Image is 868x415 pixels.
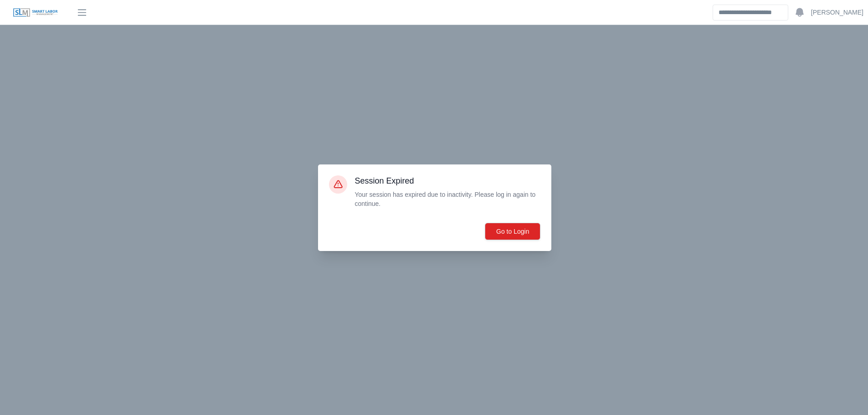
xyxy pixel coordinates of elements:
[354,190,540,208] p: Your session has expired due to inactivity. Please log in again to continue.
[13,8,58,18] img: SLM Logo
[485,223,540,240] button: Go to Login
[811,8,863,17] a: [PERSON_NAME]
[713,5,788,20] input: Search
[354,175,540,186] h3: Session Expired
